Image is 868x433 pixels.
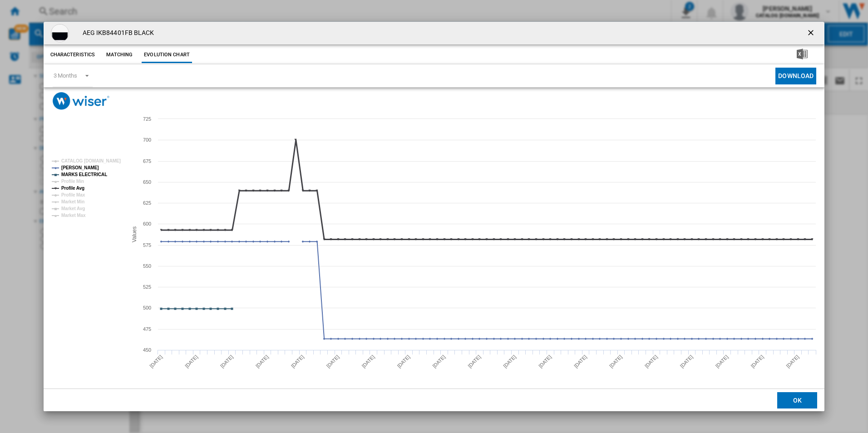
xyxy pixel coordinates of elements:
tspan: [DATE] [608,354,623,369]
tspan: Market Avg [61,206,85,211]
button: Characteristics [48,47,98,63]
tspan: [DATE] [290,354,305,369]
tspan: Market Min [61,199,84,204]
tspan: [DATE] [643,354,658,369]
button: Evolution chart [142,47,192,63]
tspan: [DATE] [396,354,411,369]
tspan: [DATE] [431,354,446,369]
tspan: Market Max [61,213,86,218]
button: Matching [99,47,139,63]
tspan: [DATE] [184,354,199,369]
tspan: 450 [143,347,151,353]
tspan: CATALOG [DOMAIN_NAME] [61,158,121,163]
tspan: 700 [143,137,151,143]
tspan: 500 [143,305,151,310]
tspan: [DATE] [467,354,482,369]
button: OK [777,392,817,408]
button: Download [775,68,816,84]
tspan: [DATE] [750,354,764,369]
tspan: 475 [143,326,151,332]
tspan: [DATE] [679,354,694,369]
tspan: 575 [143,242,151,248]
tspan: 550 [143,263,151,269]
tspan: [DATE] [219,354,234,369]
tspan: Profile Avg [61,186,84,191]
h4: AEG IKB84401FB BLACK [78,29,154,38]
img: 237582261 [51,24,69,42]
img: logo_wiser_300x94.png [53,92,109,110]
tspan: 625 [143,200,151,206]
tspan: [DATE] [573,354,588,369]
tspan: [PERSON_NAME] [61,165,99,170]
tspan: [DATE] [360,354,375,369]
tspan: [DATE] [538,354,552,369]
button: getI18NText('BUTTONS.CLOSE_DIALOG') [803,24,821,42]
md-dialog: Product popup [44,22,825,412]
tspan: [DATE] [502,354,517,369]
tspan: 650 [143,179,151,185]
div: 3 Months [54,72,77,79]
tspan: [DATE] [255,354,270,369]
img: excel-24x24.png [797,49,808,59]
button: Download in Excel [782,47,822,63]
tspan: [DATE] [148,354,163,369]
tspan: [DATE] [714,354,729,369]
tspan: Profile Max [61,192,85,197]
tspan: [DATE] [785,354,800,369]
tspan: 675 [143,158,151,164]
tspan: MARKS ELECTRICAL [61,172,107,177]
tspan: 725 [143,116,151,122]
tspan: Profile Min [61,179,84,184]
tspan: Values [131,226,138,242]
tspan: 600 [143,221,151,226]
tspan: [DATE] [325,354,340,369]
ng-md-icon: getI18NText('BUTTONS.CLOSE_DIALOG') [806,28,817,39]
tspan: 525 [143,284,151,290]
